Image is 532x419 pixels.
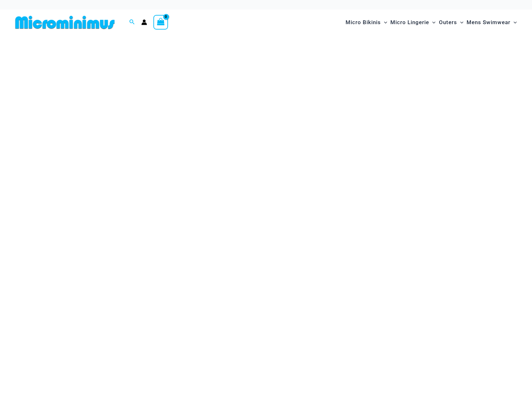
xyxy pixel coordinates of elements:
[381,14,387,30] span: Menu Toggle
[467,14,510,30] span: Mens Swimwear
[343,12,519,33] nav: Site Navigation
[389,13,437,32] a: Micro LingerieMenu ToggleMenu Toggle
[510,14,517,30] span: Menu Toggle
[129,18,135,26] a: Search icon link
[13,15,117,30] img: MM SHOP LOGO FLAT
[465,13,518,32] a: Mens SwimwearMenu ToggleMenu Toggle
[153,15,168,30] a: View Shopping Cart, empty
[437,13,465,32] a: OutersMenu ToggleMenu Toggle
[390,14,429,30] span: Micro Lingerie
[141,19,147,25] a: Account icon link
[457,14,463,30] span: Menu Toggle
[344,13,389,32] a: Micro BikinisMenu ToggleMenu Toggle
[346,14,381,30] span: Micro Bikinis
[429,14,435,30] span: Menu Toggle
[439,14,457,30] span: Outers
